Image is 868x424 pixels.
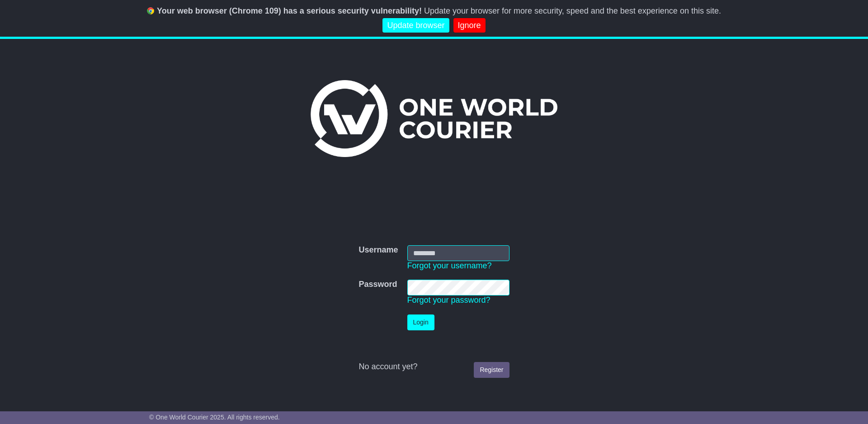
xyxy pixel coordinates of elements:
[474,362,509,378] a: Register
[424,6,721,15] span: Update your browser for more security, speed and the best experience on this site.
[407,295,491,305] a: Forgot your password?
[453,18,486,33] a: Ignore
[359,362,509,372] div: No account yet?
[149,414,280,421] span: © One World Courier 2025. All rights reserved.
[311,80,557,157] img: One World
[407,261,492,270] a: Forgot your username?
[157,6,422,15] b: Your web browser (Chrome 109) has a serious security vulnerability!
[382,18,449,33] a: Update browser
[359,280,397,290] label: Password
[359,245,398,255] label: Username
[407,314,434,330] button: Login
